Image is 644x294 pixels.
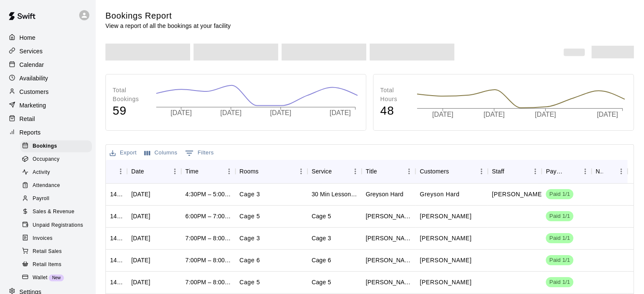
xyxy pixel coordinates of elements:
span: Paid 1/1 [546,256,573,264]
div: Retail Sales [20,246,92,258]
div: 1429810 [110,278,123,286]
button: Select columns [142,146,180,159]
button: Show filters [183,146,216,160]
p: Cage 5 [240,212,260,221]
button: Menu [615,165,627,178]
div: Activity [20,167,92,179]
p: Customers [19,88,49,96]
div: Staff [492,159,504,183]
span: New [49,275,64,280]
div: Retail [7,113,88,125]
div: 4:30PM – 5:00PM [185,190,231,198]
a: Services [7,45,88,58]
a: Payroll [20,192,95,206]
div: Greyson Hard [366,190,404,198]
p: Ray Grayson [420,256,471,265]
div: Cage 3 [312,234,331,242]
a: Availability [7,72,88,85]
h5: Bookings Report [105,10,231,22]
div: Staff [488,159,542,183]
p: Greyson Hard [420,190,459,199]
p: Bryson Grayson [420,212,471,221]
span: Invoices [33,234,53,243]
span: Wallet [33,274,47,282]
p: Cage 3 [240,234,260,243]
div: Bookings [20,140,92,152]
span: Activity [33,168,50,177]
span: Unpaid Registrations [33,221,83,230]
div: 1429848 [110,234,123,242]
span: Paid 1/1 [546,234,573,242]
div: 7:00PM – 8:00PM [185,278,231,286]
span: Payroll [33,195,49,203]
a: Invoices [20,232,95,245]
div: Service [307,159,362,183]
tspan: [DATE] [484,111,505,118]
p: Marketing [19,101,46,110]
span: Attendance [33,181,60,190]
div: Invoices [20,233,92,245]
div: Time [185,159,199,183]
div: 1430076 [110,212,123,220]
p: Cage 3 [240,190,260,199]
a: Retail Items [20,258,95,271]
a: Marketing [7,99,88,112]
a: Calendar [7,58,88,71]
div: Customers [7,85,88,98]
div: 30 Min Lesson - Diego Gutierrez [312,190,357,198]
span: Occupancy [33,155,60,164]
span: Paid 1/1 [546,278,573,286]
div: Tue, Sep 16, 2025 [131,234,150,242]
div: Ray Grayson [366,278,412,286]
button: Sort [199,165,210,177]
button: Menu [349,165,362,178]
p: Services [19,47,43,55]
div: Payroll [20,193,92,205]
div: Rooms [240,159,259,183]
div: 7:00PM – 8:00PM [185,234,231,242]
p: Home [19,33,36,42]
button: Menu [579,165,591,178]
div: Customers [415,159,487,183]
p: Availability [19,74,48,82]
div: Notes [591,159,627,183]
div: Title [362,159,416,183]
a: Retail Sales [20,245,95,258]
tspan: [DATE] [271,110,292,117]
button: Menu [169,165,181,178]
button: Export [108,146,139,159]
tspan: [DATE] [171,110,192,117]
div: Cage 5 [312,212,331,220]
h4: 59 [113,104,147,118]
button: Sort [332,165,344,177]
button: Sort [110,165,122,177]
div: Cage 6 [312,256,331,264]
p: Total Bookings [113,86,147,104]
button: Menu [475,165,488,178]
span: Sales & Revenue [33,208,75,216]
button: Menu [529,165,542,178]
div: Sebastian Hasette [366,234,412,242]
div: Cage 5 [312,278,331,286]
div: ID [106,159,127,183]
button: Sort [377,165,389,177]
p: Retail [19,115,35,123]
div: Unpaid Registrations [20,220,92,231]
span: Retail Sales [33,247,62,256]
button: Sort [504,165,516,177]
div: Tue, Sep 16, 2025 [131,256,150,264]
a: Occupancy [20,153,95,166]
a: Sales & Revenue [20,206,95,219]
a: Activity [20,166,95,179]
div: Attendance [20,180,92,192]
div: WalletNew [20,272,92,284]
p: Sebastian Hasette [420,234,471,243]
div: 7:00PM – 8:00PM [185,256,231,264]
div: 1429813 [110,256,123,264]
a: Unpaid Registrations [20,219,95,232]
button: Sort [603,165,615,177]
tspan: [DATE] [432,111,453,118]
tspan: [DATE] [598,111,619,118]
